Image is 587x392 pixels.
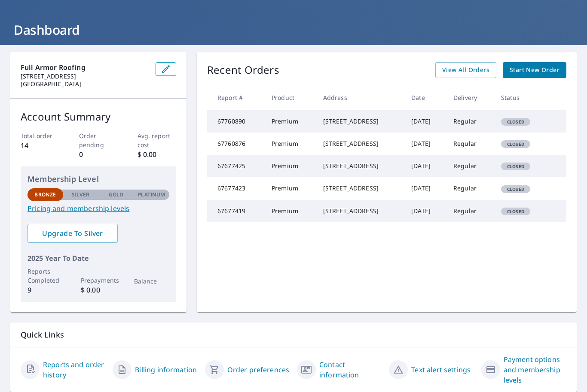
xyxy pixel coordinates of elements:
td: [DATE] [404,110,446,133]
a: Payment options and membership levels [504,354,566,385]
p: Silver [72,191,90,199]
td: Premium [265,133,316,155]
div: [STREET_ADDRESS] [323,184,397,193]
td: Premium [265,200,316,222]
p: Recent Orders [207,62,279,78]
p: [GEOGRAPHIC_DATA] [21,80,149,88]
p: Balance [134,277,170,286]
a: Order preferences [227,365,290,375]
p: 0 [79,149,118,160]
td: Premium [265,177,316,199]
p: Reports Completed [28,267,63,285]
p: Membership Level [28,173,169,185]
p: Prepayments [81,276,116,285]
td: 67677425 [207,155,265,177]
p: Order pending [79,131,118,149]
h1: Dashboard [10,21,577,39]
th: Product [265,85,316,110]
p: Quick Links [21,329,566,340]
div: [STREET_ADDRESS] [323,162,397,170]
p: Full Armor Roofing [21,62,149,72]
th: Delivery [446,85,494,110]
p: Total order [21,131,60,140]
span: Upgrade To Silver [34,229,111,238]
a: Start New Order [503,62,566,78]
td: Regular [446,133,494,155]
p: Avg. report cost [138,131,177,149]
td: [DATE] [404,200,446,222]
td: Premium [265,110,316,133]
span: View All Orders [442,65,489,75]
td: [DATE] [404,177,446,199]
p: Account Summary [21,109,176,124]
a: Contact information [319,359,382,380]
td: Regular [446,155,494,177]
th: Date [404,85,446,110]
span: Closed [502,208,529,214]
p: $ 0.00 [138,149,177,160]
td: 67760890 [207,110,265,133]
td: Premium [265,155,316,177]
a: View All Orders [435,62,496,78]
p: Platinum [138,191,165,199]
p: $ 0.00 [81,285,116,295]
span: Closed [502,119,529,125]
td: Regular [446,200,494,222]
span: Closed [502,163,529,169]
p: 2025 Year To Date [28,253,169,263]
span: Closed [502,141,529,147]
p: 9 [28,285,63,295]
th: Report # [207,85,265,110]
span: Start New Order [510,65,559,75]
a: Upgrade To Silver [28,224,118,243]
td: 67760876 [207,133,265,155]
p: 14 [21,140,60,151]
td: Regular [446,110,494,133]
span: Closed [502,186,529,192]
div: [STREET_ADDRESS] [323,117,397,126]
div: [STREET_ADDRESS] [323,207,397,215]
td: 67677423 [207,177,265,199]
div: [STREET_ADDRESS] [323,139,397,148]
a: Reports and order history [43,359,106,380]
td: [DATE] [404,133,446,155]
th: Address [316,85,404,110]
a: Pricing and membership levels [28,203,169,214]
a: Text alert settings [411,365,471,375]
td: Regular [446,177,494,199]
td: 67677419 [207,200,265,222]
td: [DATE] [404,155,446,177]
a: Billing information [135,365,197,375]
p: Bronze [34,191,56,199]
p: [STREET_ADDRESS] [21,72,149,80]
p: Gold [109,191,123,199]
th: Status [494,85,549,110]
